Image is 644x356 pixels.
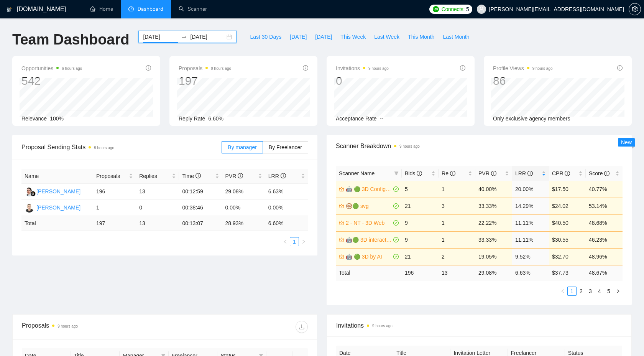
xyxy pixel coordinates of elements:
td: 40.00% [475,181,512,198]
a: 🤖 🟢 3D by AI [346,252,392,261]
a: 1 [568,287,576,295]
td: 11.11% [512,214,549,231]
span: Re [442,170,455,176]
td: 46.23% [586,231,623,248]
span: PVR [225,173,243,179]
span: info-circle [460,65,465,71]
a: 3 [586,287,595,295]
td: 48.68% [586,214,623,231]
span: Only exclusive agency members [493,115,570,122]
span: 6.60% [208,115,223,122]
img: MK [25,187,34,196]
span: Last 30 Days [250,33,281,41]
input: End date [190,33,225,41]
span: crown [339,237,344,242]
a: homeHome [90,6,113,12]
td: 28.93 % [222,216,265,231]
div: [PERSON_NAME] [36,187,80,196]
time: 6 hours ago [62,66,82,71]
span: crown [339,220,344,226]
li: 1 [290,237,299,246]
span: right [616,289,620,293]
button: setting [629,3,641,15]
time: 9 hours ago [211,66,231,71]
td: $30.55 [549,231,586,248]
span: swap-right [181,34,187,40]
td: 48.96% [586,248,623,265]
td: 00:12:59 [179,184,222,200]
td: 29.08 % [475,265,512,280]
li: 5 [604,287,613,296]
span: crown [339,254,344,259]
button: This Month [404,31,439,43]
span: info-circle [281,173,286,178]
a: MK[PERSON_NAME] [25,188,80,194]
li: Next Page [299,237,308,246]
span: Connects: [442,5,465,13]
span: CPR [552,170,570,176]
span: 100% [50,115,64,122]
span: LRR [515,170,533,176]
span: info-circle [565,171,570,176]
a: 1 [290,237,299,246]
td: 6.60 % [265,216,308,231]
span: Last Month [443,33,469,41]
td: $40.50 [549,214,586,231]
td: 33.33% [475,198,512,214]
span: Bids [405,170,422,176]
span: Last Week [374,33,399,41]
span: info-circle [303,65,308,71]
div: Proposals [22,321,165,333]
button: Last Month [439,31,473,43]
li: 3 [586,287,595,296]
td: 13 [439,265,475,280]
img: AM [25,203,34,213]
td: 53.14% [586,198,623,214]
a: 🛞🟢 svg [346,202,392,210]
span: info-circle [450,171,455,176]
span: setting [629,6,641,12]
span: right [301,239,306,244]
button: Last 30 Days [246,31,286,43]
time: 9 hours ago [94,146,114,150]
li: 1 [567,287,577,296]
span: LRR [268,173,286,179]
li: 2 [577,287,586,296]
span: Dashboard [138,6,163,12]
button: left [558,287,567,296]
div: [PERSON_NAME] [36,203,80,212]
td: 00:38:46 [179,200,222,216]
span: -- [380,115,383,122]
span: user [479,7,484,12]
td: $17.50 [549,181,586,198]
td: 13 [136,184,179,200]
span: Relevance [21,115,47,122]
a: setting [629,6,641,12]
span: Scanner Breakdown [336,141,623,151]
span: crown [339,186,344,192]
td: $32.70 [549,248,586,265]
li: 4 [595,287,604,296]
td: $24.02 [549,198,586,214]
li: Next Page [613,287,623,296]
h1: Team Dashboard [12,31,129,49]
a: 🤖 🟢 3D Configurator [346,185,392,193]
td: 00:13:07 [179,216,222,231]
span: Replies [139,172,170,180]
td: 0.00% [222,200,265,216]
div: 542 [21,74,82,88]
button: This Week [336,31,370,43]
td: 196 [93,184,136,200]
span: download [296,324,307,330]
a: 2 [577,287,585,295]
td: 1 [93,200,136,216]
span: crown [339,203,344,209]
li: Previous Page [281,237,290,246]
iframe: To enrich screen reader interactions, please activate Accessibility in Grammarly extension settings [618,330,636,348]
div: 86 [493,74,553,88]
div: 0 [336,74,389,88]
span: dashboard [128,6,134,12]
span: Scanner Name [339,170,375,176]
span: check-circle [393,203,399,209]
td: 1 [439,231,475,248]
